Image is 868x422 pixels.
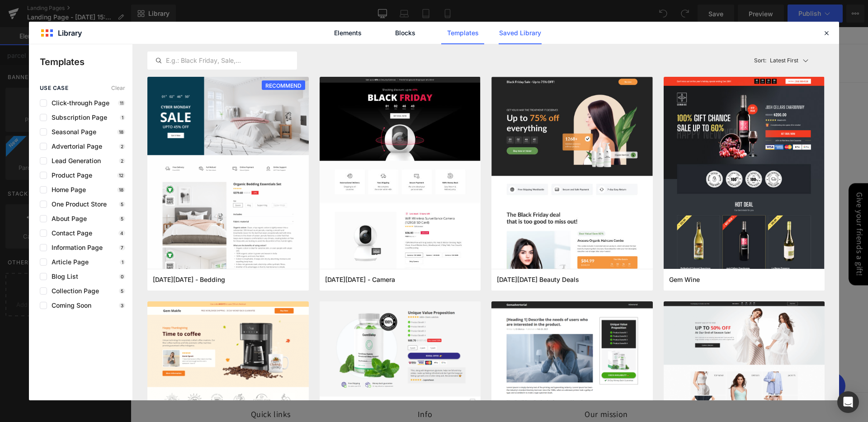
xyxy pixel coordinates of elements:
span: RECOMMEND [262,80,305,91]
a: Track Your Order [310,27,369,46]
a: WeVVVVStar [117,27,179,45]
p: 1 [120,115,125,120]
p: Latest First [770,56,798,65]
a: Product Catalog [217,27,275,46]
p: 0 [119,274,125,279]
span: Article Page [47,258,89,266]
span: Black Friday Beauty Deals [497,276,579,284]
a: Explore Template [328,232,410,250]
h2: Quick links [120,382,283,392]
span: use case [40,85,68,91]
span: Click-through Page [47,99,109,107]
p: 5 [119,288,125,294]
font: Home [194,32,211,40]
p: 12 [117,173,125,178]
span: Contact Page [47,230,92,237]
span: About Page [47,215,87,222]
span: Blog List [47,273,78,280]
p: 4 [118,230,125,236]
span: Advertorial Page [47,143,102,150]
a: Saved Library [499,22,542,44]
input: E.g.: Black Friday, Sale,... [148,55,297,66]
p: 2 [119,158,125,164]
button: Latest FirstSort:Latest First [750,52,825,70]
h2: Info [287,382,450,392]
p: Start building your page [112,122,626,133]
p: 11 [118,100,125,106]
p: 3 [119,303,125,308]
span: One Product Store [47,201,107,208]
span: Product Page [47,172,92,179]
font: Contact [281,32,304,40]
a: Blocks [384,22,427,44]
span: Lead Generation [47,157,101,164]
p: 7 [119,245,125,250]
p: 5 [119,202,125,207]
a: Home [189,27,217,46]
summary: Search [583,26,603,46]
span: Home Page [47,186,86,193]
p: 2 [119,144,125,149]
span: Subscription Page [47,114,107,121]
p: 18 [117,187,125,192]
h2: Our mission [454,382,617,392]
span: Cyber Monday - Bedding [153,276,225,284]
font: WeVVVVStar [120,29,176,43]
span: Coming Soon [47,302,91,309]
p: 18 [117,129,125,135]
p: or Drag & Drop elements from left sidebar [112,258,626,264]
font: Product Catalog [222,32,270,40]
p: Templates [40,55,132,69]
p: 5 [119,216,125,221]
span: Track Your Order [315,32,364,40]
div: Open Intercom Messenger [837,391,859,413]
span: Clear [111,85,125,91]
p: 1 [120,259,125,265]
span: Seasonal Page [47,128,96,136]
span: Sort: [754,57,766,64]
a: Contact [275,27,309,46]
a: Templates [441,22,484,44]
span: Collection Page [47,287,99,295]
span: Black Friday - Camera [325,276,395,284]
a: Elements [326,22,369,44]
span: Gem Wine [669,276,700,284]
span: Information Page [47,244,103,251]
